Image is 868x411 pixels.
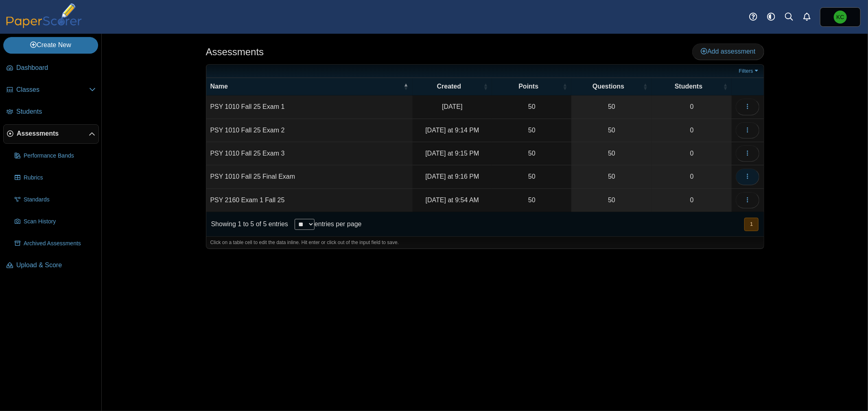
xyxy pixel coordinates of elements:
time: Sep 18, 2025 at 9:15 PM [425,150,479,157]
a: Assessments [3,124,99,144]
time: Sep 11, 2025 at 2:52 PM [442,103,462,110]
a: 0 [652,165,732,188]
a: Filters [737,67,762,75]
span: Archived Assessments [24,240,96,248]
span: Questions : Activate to sort [643,82,648,91]
label: entries per page [315,221,362,227]
a: Archived Assessments [11,234,99,253]
span: Standards [24,196,96,204]
td: 50 [492,189,571,212]
div: Click on a table cell to edit the data inline. Hit enter or click out of the input field to save. [206,236,764,249]
td: PSY 1010 Fall 25 Exam 3 [206,142,413,165]
td: PSY 1010 Fall 25 Exam 1 [206,95,413,119]
span: Scan History [24,218,96,226]
time: Sep 18, 2025 at 9:16 PM [425,173,479,180]
a: Add assessment [692,43,764,60]
span: Add assessment [701,48,755,55]
span: Dashboard [16,63,96,72]
span: Created [417,82,482,91]
a: Standards [11,190,99,210]
span: Questions [575,82,641,91]
td: PSY 2160 Exam 1 Fall 25 [206,189,413,212]
div: Showing 1 to 5 of 5 entries [206,212,288,236]
span: Name [210,82,402,91]
span: Points : Activate to sort [562,82,567,91]
span: Students : Activate to sort [723,82,728,91]
td: PSY 1010 Fall 25 Exam 2 [206,119,413,142]
a: 50 [571,165,652,188]
a: Rubrics [11,168,99,188]
a: Scan History [11,212,99,231]
a: Students [3,102,99,122]
span: Kelly Charlton [836,14,844,20]
button: 1 [744,218,759,231]
span: Assessments [17,129,89,138]
a: PaperScorer [3,22,85,29]
a: Alerts [798,8,816,26]
img: PaperScorer [3,3,85,28]
span: Kelly Charlton [834,11,847,24]
a: Upload & Score [3,256,99,275]
span: Classes [16,85,89,94]
a: 50 [571,189,652,212]
a: 50 [571,142,652,165]
td: 50 [492,95,571,119]
span: Name : Activate to invert sorting [404,82,409,91]
time: Sep 18, 2025 at 9:14 PM [425,127,479,134]
a: Classes [3,80,99,100]
td: 50 [492,142,571,165]
a: Dashboard [3,58,99,78]
td: 50 [492,165,571,188]
h1: Assessments [206,45,264,59]
span: Rubrics [24,174,96,182]
a: Create New [3,37,98,53]
a: Performance Bands [11,146,99,166]
a: Kelly Charlton [820,7,861,27]
time: Sep 19, 2025 at 9:54 AM [426,197,479,203]
a: 0 [652,189,732,212]
span: Created : Activate to sort [483,82,488,91]
span: Students [656,82,722,91]
a: 50 [571,95,652,118]
span: Upload & Score [16,261,96,270]
a: 0 [652,119,732,142]
a: 0 [652,142,732,165]
nav: pagination [743,218,759,231]
span: Performance Bands [24,152,96,160]
span: Students [16,107,96,116]
a: 50 [571,119,652,142]
td: PSY 1010 Fall 25 Final Exam [206,165,413,188]
a: 0 [652,95,732,118]
span: Points [496,82,561,91]
td: 50 [492,119,571,142]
